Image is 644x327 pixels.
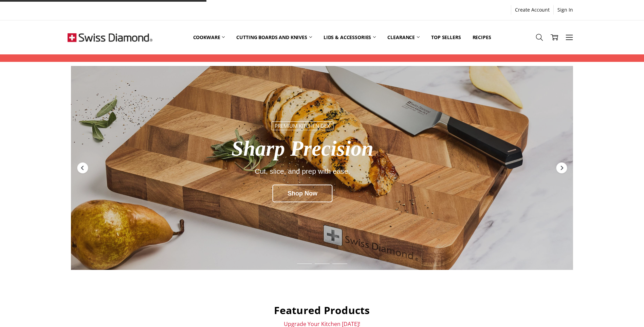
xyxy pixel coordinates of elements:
div: Premium Kitchen DLX [271,122,333,130]
div: Cut, slice, and prep with ease. [114,167,491,175]
div: Shop Now [272,185,333,202]
a: Top Sellers [425,22,466,52]
div: Slide 1 of 5 [296,259,313,268]
img: Free Shipping On Every Order [68,20,152,54]
div: Slide 3 of 5 [331,259,349,268]
a: Create Account [511,5,553,15]
a: Cookware [187,22,231,52]
div: Slide 2 of 5 [313,259,331,268]
div: Previous [76,162,89,174]
div: Sharp Precision [114,137,491,160]
a: Recipes [467,22,497,52]
a: Clearance [382,22,425,52]
div: Next [555,162,568,174]
a: Lids & Accessories [318,22,382,52]
a: Cutting boards and knives [231,22,318,52]
a: Sign In [554,5,577,15]
a: Redirect to https://swissdiamond.com.au/cutting-boards-and-knives/ [71,66,573,270]
h2: Featured Products [68,304,577,317]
